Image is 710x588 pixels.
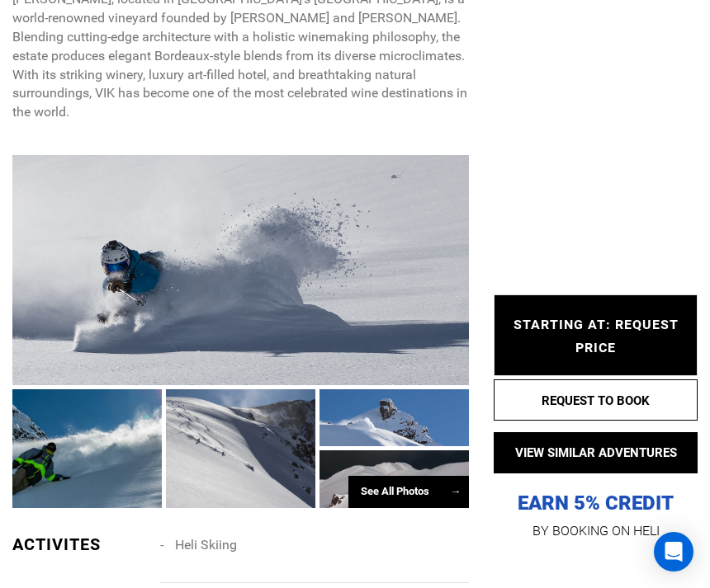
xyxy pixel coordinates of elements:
div: ACTIVITES [12,533,148,557]
span: STARTING AT: REQUEST PRICE [514,317,679,356]
div: Open Intercom Messenger [654,532,693,572]
button: VIEW SIMILAR ADVENTURES [494,432,698,473]
button: REQUEST TO BOOK [494,379,698,421]
span: Heli Skiing [175,537,237,553]
div: See All Photos [348,476,469,508]
p: BY BOOKING ON HELI [494,520,698,543]
a: EARN 5% CREDIT BY BOOKING ON HELI [494,307,698,543]
span: → [450,485,461,497]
